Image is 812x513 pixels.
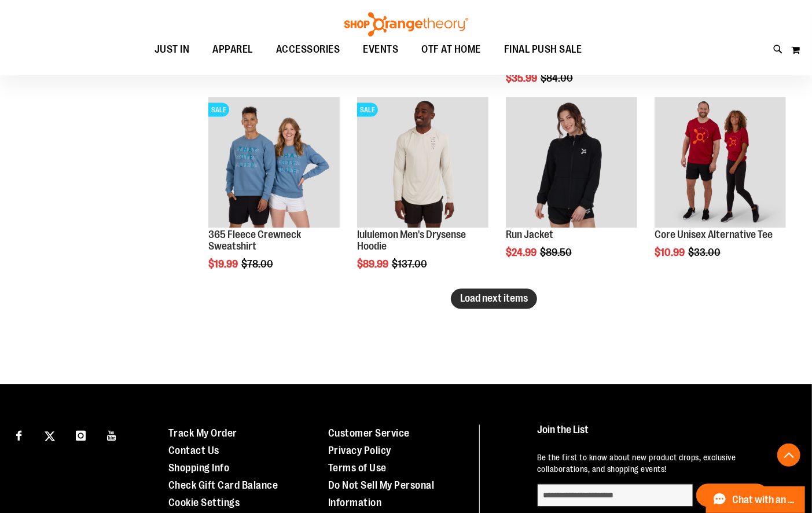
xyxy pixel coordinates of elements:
a: Shopping Info [168,463,230,474]
img: Product image for lululemon Mens Drysense Hoodie Bone [357,97,488,229]
div: product [649,91,792,289]
a: Run Jacket [506,229,553,241]
span: JUST IN [155,36,190,63]
a: Privacy Policy [328,445,391,457]
a: lululemon Men's Drysense Hoodie [357,229,466,252]
a: EVENTS [351,36,410,63]
button: Chat with an Expert [706,486,806,513]
span: $78.00 [241,259,275,270]
img: Product image for Run Jacket [506,97,637,229]
p: Be the first to know about new product drops, exclusive collaborations, and shopping events! [537,452,791,475]
a: APPAREL [201,36,264,63]
span: $137.00 [392,259,429,270]
span: $10.99 [655,247,686,259]
a: 365 Fleece Crewneck SweatshirtSALE [208,97,340,230]
a: Track My Order [168,428,237,439]
img: Shop Orangetheory [343,12,470,36]
a: Core Unisex Alternative Tee [655,229,773,241]
a: Visit our Facebook page [9,425,29,445]
span: FINAL PUSH SALE [504,36,582,63]
span: $84.00 [541,72,575,84]
a: Customer Service [328,428,410,439]
img: 365 Fleece Crewneck Sweatshirt [208,97,340,229]
a: ACCESSORIES [264,36,352,63]
span: ACCESSORIES [276,36,340,63]
div: product [351,91,494,300]
a: 365 Fleece Crewneck Sweatshirt [208,229,301,252]
button: Sign Up [696,484,769,507]
span: $35.99 [506,72,539,84]
a: Visit our Youtube page [102,425,122,445]
span: $19.99 [208,259,240,270]
span: EVENTS [363,36,398,63]
a: Product image for lululemon Mens Drysense Hoodie BoneSALE [357,97,488,230]
a: Visit our X page [40,425,60,445]
a: Product image for Core Unisex Alternative Tee [655,97,786,230]
a: Product image for Run Jacket [506,97,637,230]
span: Chat with an Expert [733,494,798,505]
span: SALE [208,103,229,117]
span: Load next items [460,293,528,305]
a: JUST IN [143,36,201,63]
a: Cookie Settings [168,497,240,509]
a: Check Gift Card Balance [168,480,278,492]
a: Terms of Use [328,463,387,474]
span: $89.99 [357,259,390,270]
a: OTF AT HOME [410,36,493,63]
span: $24.99 [506,247,538,259]
span: $33.00 [688,247,722,259]
img: Product image for Core Unisex Alternative Tee [655,97,786,229]
a: Contact Us [168,445,219,457]
div: product [203,91,346,300]
img: Twitter [45,431,55,442]
a: Do Not Sell My Personal Information [328,480,435,509]
span: $89.50 [540,247,574,259]
span: APPAREL [212,36,253,63]
button: Back To Top [777,444,800,467]
div: product [500,91,643,289]
button: Load next items [451,289,537,309]
h4: Join the List [537,425,791,446]
span: SALE [357,103,378,117]
a: FINAL PUSH SALE [493,36,594,63]
a: Visit our Instagram page [71,425,91,445]
input: enter email [537,484,693,507]
span: OTF AT HOME [421,36,481,63]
